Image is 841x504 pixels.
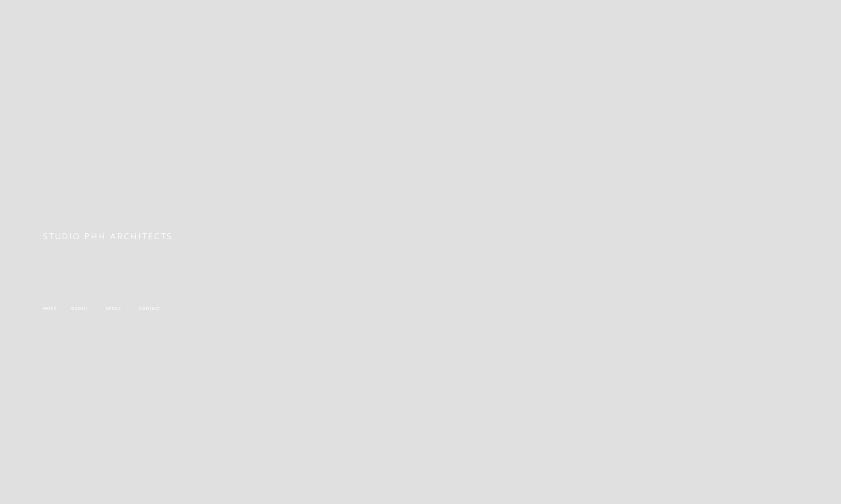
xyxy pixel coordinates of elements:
[43,230,173,242] span: STUDIO PHH ARCHITECTS
[105,304,121,311] a: press
[139,304,161,311] a: contact
[71,304,88,311] a: about
[43,304,57,311] a: work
